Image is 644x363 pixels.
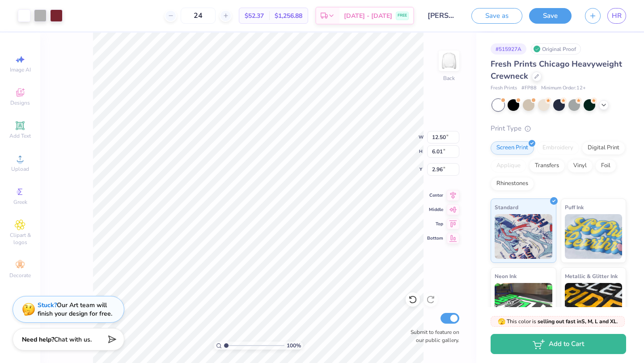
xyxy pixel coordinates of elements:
span: $52.37 [245,11,264,21]
span: Neon Ink [495,271,517,281]
span: # FP88 [521,84,537,92]
span: 100 % [287,342,301,350]
span: This color is . [498,317,618,325]
input: – – [181,8,216,24]
span: Greek [13,198,27,206]
span: Minimum Order: 12 + [541,84,586,92]
div: Back [443,74,455,82]
span: 🫣 [498,317,505,326]
button: Save [529,8,572,24]
span: FREE [398,13,407,19]
div: Our Art team will finish your design for free. [38,301,112,318]
span: [DATE] - [DATE] [344,11,392,21]
div: Applique [491,159,526,173]
strong: Need help? [22,335,54,344]
img: Metallic & Glitter Ink [565,283,623,328]
img: Standard [495,214,552,259]
img: Neon Ink [495,283,552,328]
div: Vinyl [568,159,593,173]
span: $1,256.88 [275,11,302,21]
span: Top [427,221,443,227]
strong: selling out fast in S, M, L and XL [538,318,617,325]
span: Chat with us. [54,335,92,344]
strong: Stuck? [38,301,57,309]
input: Untitled Design [421,7,465,25]
span: Decorate [9,272,31,279]
div: # 515927A [491,43,526,55]
div: Foil [595,159,616,173]
span: Puff Ink [565,203,584,212]
span: Clipart & logos [4,232,36,246]
span: Center [427,192,443,198]
span: Image AI [10,66,31,73]
button: Add to Cart [491,334,626,354]
span: Middle [427,207,443,213]
span: Fresh Prints Chicago Heavyweight Crewneck [491,59,622,81]
span: Upload [11,165,29,173]
span: Metallic & Glitter Ink [565,271,618,281]
span: Bottom [427,235,443,241]
div: Print Type [491,123,626,134]
span: Add Text [9,132,31,139]
div: Embroidery [537,141,579,155]
div: Screen Print [491,141,534,155]
span: Designs [10,99,30,106]
label: Submit to feature on our public gallery. [406,328,459,344]
img: Puff Ink [565,214,623,259]
a: HR [607,8,626,24]
span: Standard [495,203,518,212]
span: HR [612,11,622,21]
div: Transfers [529,159,565,173]
span: Fresh Prints [491,84,517,92]
div: Digital Print [582,141,625,155]
img: Back [440,52,458,70]
div: Rhinestones [491,177,534,190]
div: Original Proof [531,43,581,55]
button: Save as [471,8,522,24]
